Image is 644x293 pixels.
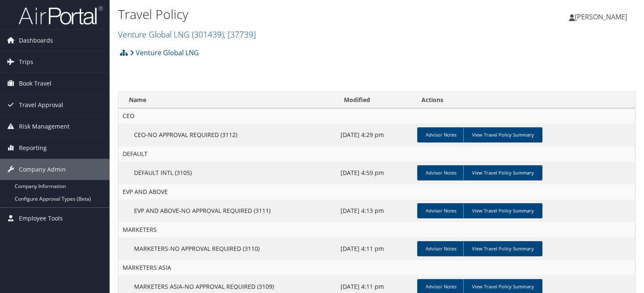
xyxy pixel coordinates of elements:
[417,241,465,256] a: Advisor Notes
[192,29,224,40] span: ( 301439 )
[19,208,63,229] span: Employee Tools
[414,92,635,108] th: Actions
[417,127,465,142] a: Advisor Notes
[19,94,63,116] span: Travel Approval
[336,237,414,260] td: [DATE] 4:11 pm
[118,146,635,161] td: DEFAULT
[569,4,636,30] a: [PERSON_NAME]
[118,184,635,199] td: EVP AND ABOVE
[118,29,256,40] a: Venture Global LNG
[463,203,542,218] a: View Travel Policy Summary
[19,5,103,25] img: airportal-logo.png
[118,260,635,275] td: MARKETERS ASIA
[463,165,542,180] a: View Travel Policy Summary
[336,124,414,146] td: [DATE] 4:29 pm
[417,165,465,180] a: Advisor Notes
[19,51,33,73] span: Trips
[19,159,66,180] span: Company Admin
[463,127,542,142] a: View Travel Policy Summary
[19,73,51,94] span: Book Travel
[118,199,336,222] td: EVP AND ABOVE-NO APPROVAL REQUIRED (3111)
[19,116,70,137] span: Risk Management
[19,30,53,51] span: Dashboards
[118,237,336,260] td: MARKETERS-NO APPROVAL REQUIRED (3110)
[417,203,465,218] a: Advisor Notes
[118,124,336,146] td: CEO-NO APPROVAL REQUIRED (3112)
[118,161,336,184] td: DEFAULT INTL (3105)
[575,12,627,22] span: [PERSON_NAME]
[463,241,542,256] a: View Travel Policy Summary
[224,29,256,40] span: , [ 37739 ]
[118,92,336,108] th: Name: activate to sort column ascending
[118,5,463,23] h1: Travel Policy
[336,199,414,222] td: [DATE] 4:13 pm
[118,222,635,237] td: MARKETERS
[130,44,199,61] a: Venture Global LNG
[118,108,635,124] td: CEO
[336,92,414,108] th: Modified: activate to sort column ascending
[19,137,47,159] span: Reporting
[336,161,414,184] td: [DATE] 4:59 pm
